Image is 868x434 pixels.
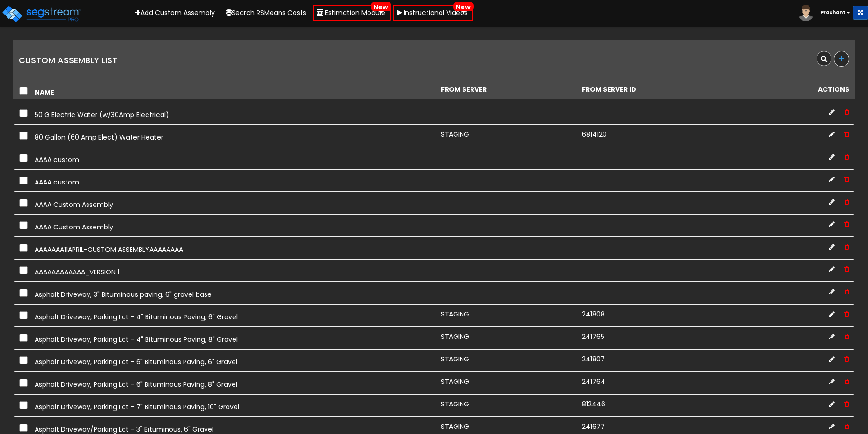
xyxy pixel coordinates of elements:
span: Delete Custom Assembly [844,332,849,341]
span: 241808 [582,309,605,319]
button: Search RSMeans Costs [221,6,311,20]
strong: Name [35,88,54,97]
span: Delete Custom Assembly [844,265,849,274]
span: New [453,2,474,11]
a: Estimation ModuleNew [313,5,391,21]
span: Delete Custom Assembly [844,377,849,386]
input: search custom assembly [802,51,831,67]
span: 80 Gallon (60 Amp Elect) Water Heater [35,132,163,142]
strong: Actions [818,85,849,94]
span: Asphalt Driveway, Parking Lot - 6" Bituminous Paving, 8" Gravel [35,380,237,389]
span: Delete Custom Assembly [844,287,849,296]
span: AAAA Custom Assembly [35,200,113,209]
span: New [371,2,391,11]
span: 812446 [582,399,605,409]
span: AAAAAAA11APRIL-CUSTOM ASSEMBLYAAAAAAAA [35,245,183,254]
span: 6814120 [582,130,607,139]
span: AAAAAAAAAAAA_VERSION 1 [35,267,119,277]
h4: Custom Assembly List [19,56,427,65]
span: Delete Custom Assembly [844,130,849,139]
span: Asphalt Driveway/Parking Lot - 3" Bituminous, 6" Gravel [35,425,213,434]
span: Delete Custom Assembly [844,175,849,184]
span: Delete Custom Assembly [844,220,849,229]
a: Instructional VideosNew [393,5,473,21]
span: Delete Custom Assembly [844,107,849,117]
span: STAGING [441,422,469,431]
a: Add Custom Assembly [131,6,220,20]
span: Asphalt Driveway, Parking Lot - 4" Bituminous Paving, 6" Gravel [35,312,238,322]
span: AAAA custom [35,177,79,187]
span: AAAA custom [35,155,79,164]
b: Prashant [820,9,846,16]
span: Delete Custom Assembly [844,422,849,431]
span: Delete Custom Assembly [844,354,849,364]
span: Delete Custom Assembly [844,399,849,409]
span: Asphalt Driveway, Parking Lot - 4" Bituminous Paving, 8" Gravel [35,335,238,344]
span: 241807 [582,354,605,364]
span: STAGING [441,130,469,139]
img: logo_pro_r.png [1,5,81,23]
img: avatar.png [798,5,814,21]
span: STAGING [441,377,469,386]
span: Asphalt Driveway, Parking Lot - 7" Bituminous Paving, 10" Gravel [35,402,239,412]
span: AAAA Custom Assembly [35,222,113,232]
span: 50 G Electric Water (w/30Amp Electrical) [35,110,169,119]
span: STAGING [441,354,469,364]
span: STAGING [441,332,469,341]
span: Delete Custom Assembly [844,197,849,206]
span: STAGING [441,309,469,319]
span: Delete Custom Assembly [844,242,849,251]
strong: From Server ID [582,85,636,94]
strong: From Server [441,85,487,94]
span: Delete Custom Assembly [844,309,849,319]
span: 241765 [582,332,604,341]
span: 241677 [582,422,605,431]
span: STAGING [441,399,469,409]
span: Delete Custom Assembly [844,152,849,162]
span: Asphalt Driveway, 3" Bituminous paving, 6" gravel base [35,290,212,299]
span: 241764 [582,377,605,386]
span: Asphalt Driveway, Parking Lot - 6" Bituminous Paving, 6" Gravel [35,357,237,367]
